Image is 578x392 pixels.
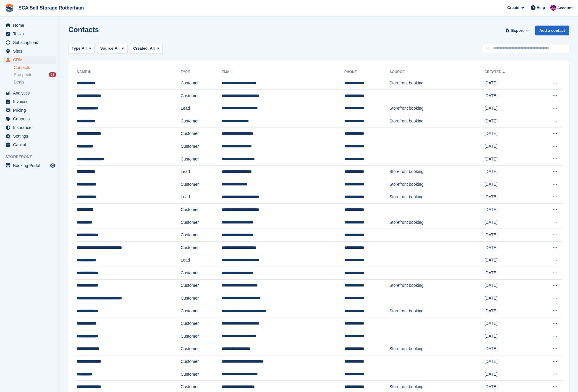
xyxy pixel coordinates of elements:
a: menu [3,123,56,132]
td: Customer [181,127,222,140]
a: menu [3,161,56,170]
td: [DATE] [484,204,534,216]
th: Source [389,67,484,77]
td: Storefront booking [389,191,484,204]
span: Insurance [13,123,49,132]
td: [DATE] [484,355,534,368]
td: [DATE] [484,89,534,102]
a: menu [3,97,56,106]
span: Deals [14,79,24,85]
span: Capital [13,141,49,149]
td: Customer [181,229,222,242]
a: menu [3,132,56,140]
td: [DATE] [484,330,534,343]
td: [DATE] [484,317,534,330]
td: Customer [181,355,222,368]
td: [DATE] [484,368,534,381]
span: Create [507,5,519,11]
span: Type: [72,45,82,51]
button: Type: All [68,44,95,53]
img: stora-icon-8386f47178a22dfd0bd8f6a31ec36ba5ce8667c1dd55bd0f319d3a0aa187defe.svg [5,4,14,12]
td: Customer [181,343,222,355]
td: Customer [181,292,222,305]
a: menu [3,21,56,29]
span: Created: [133,46,149,51]
td: Customer [181,368,222,381]
td: [DATE] [484,305,534,317]
span: All [150,46,155,51]
span: All [82,45,87,51]
span: Export [511,28,524,34]
span: Booking Portal [13,161,49,170]
td: Storefront booking [389,102,484,115]
button: Source: All [97,44,128,53]
th: Phone [344,67,389,77]
a: Prospects 53 [14,72,56,78]
td: Customer [181,204,222,216]
span: Coupons [13,115,49,123]
a: menu [3,47,56,55]
span: Sites [13,47,49,55]
a: menu [3,30,56,38]
a: menu [3,38,56,47]
a: Deals [14,79,56,85]
td: Lead [181,166,222,178]
span: Home [13,21,49,29]
td: [DATE] [484,241,534,254]
span: CRM [13,56,49,64]
td: Customer [181,241,222,254]
th: Type [181,67,222,77]
a: menu [3,56,56,64]
a: menu [3,89,56,97]
td: Customer [181,216,222,229]
td: Storefront booking [389,216,484,229]
img: Sam Chapman [550,5,556,11]
td: [DATE] [484,292,534,305]
th: Email [222,67,344,77]
td: Customer [181,330,222,343]
td: Storefront booking [389,77,484,90]
a: Created [484,70,506,74]
td: Customer [181,305,222,317]
td: Storefront booking [389,178,484,191]
td: Storefront booking [389,166,484,178]
span: Help [537,5,545,11]
span: Settings [13,132,49,140]
span: Source: [100,45,114,51]
td: Storefront booking [389,305,484,317]
a: Preview store [49,162,56,169]
span: Analytics [13,89,49,97]
a: Contacts [14,65,56,70]
td: [DATE] [484,254,534,267]
td: [DATE] [484,279,534,292]
td: Customer [181,178,222,191]
span: Account [557,5,573,11]
a: menu [3,106,56,114]
td: Customer [181,279,222,292]
a: menu [3,115,56,123]
span: Subscriptions [13,38,49,47]
td: [DATE] [484,115,534,127]
td: Customer [181,115,222,127]
div: 53 [49,72,56,77]
td: Customer [181,153,222,166]
td: [DATE] [484,191,534,204]
a: menu [3,141,56,149]
td: [DATE] [484,127,534,140]
td: Customer [181,267,222,280]
span: Prospects [14,72,32,78]
td: [DATE] [484,229,534,242]
span: Pricing [13,106,49,114]
span: Storefront [5,154,59,160]
td: [DATE] [484,343,534,355]
span: All [115,45,120,51]
td: Customer [181,89,222,102]
a: Name [77,70,92,74]
td: Storefront booking [389,279,484,292]
button: Created: All [130,44,163,53]
td: Customer [181,140,222,153]
td: [DATE] [484,216,534,229]
td: [DATE] [484,153,534,166]
span: Invoices [13,97,49,106]
td: Storefront booking [389,343,484,355]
